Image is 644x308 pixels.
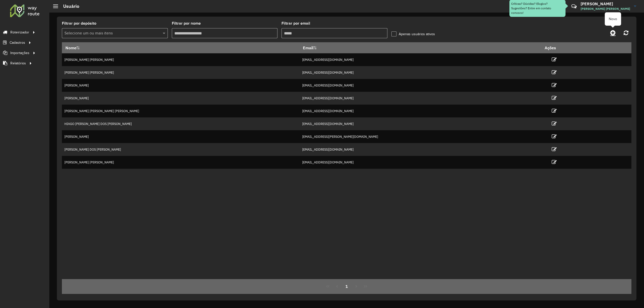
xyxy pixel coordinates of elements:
[299,156,541,169] td: [EMAIL_ADDRESS][DOMAIN_NAME]
[299,66,541,79] td: [EMAIL_ADDRESS][DOMAIN_NAME]
[552,146,557,153] a: Editar
[281,20,310,26] label: Filtrar por email
[552,107,557,114] a: Editar
[605,12,621,26] div: Novo
[541,42,571,53] th: Ações
[552,82,557,89] a: Editar
[10,61,26,66] span: Relatórios
[62,105,299,117] td: [PERSON_NAME] [PERSON_NAME] [PERSON_NAME]
[581,2,630,6] h3: [PERSON_NAME]
[10,40,25,45] span: Cadastros
[62,20,96,26] label: Filtrar por depósito
[299,130,541,143] td: [EMAIL_ADDRESS][PERSON_NAME][DOMAIN_NAME]
[62,66,299,79] td: [PERSON_NAME] [PERSON_NAME]
[552,133,557,140] a: Editar
[342,282,351,291] button: 1
[552,95,557,101] a: Editar
[391,31,435,37] label: Apenas usuários ativos
[299,143,541,156] td: [EMAIL_ADDRESS][DOMAIN_NAME]
[62,92,299,105] td: [PERSON_NAME]
[299,42,541,53] th: Email
[299,92,541,105] td: [EMAIL_ADDRESS][DOMAIN_NAME]
[299,105,541,117] td: [EMAIL_ADDRESS][DOMAIN_NAME]
[62,79,299,92] td: [PERSON_NAME]
[62,42,299,53] th: Nome
[552,56,557,63] a: Editar
[58,4,79,9] h2: Usuário
[552,159,557,165] a: Editar
[299,79,541,92] td: [EMAIL_ADDRESS][DOMAIN_NAME]
[10,50,29,56] span: Importações
[62,53,299,66] td: [PERSON_NAME] [PERSON_NAME]
[62,130,299,143] td: [PERSON_NAME]
[569,1,579,12] a: Contato Rápido
[552,120,557,127] a: Editar
[581,7,630,11] span: [PERSON_NAME] [PERSON_NAME]
[299,53,541,66] td: [EMAIL_ADDRESS][DOMAIN_NAME]
[62,156,299,169] td: [PERSON_NAME] [PERSON_NAME]
[62,143,299,156] td: [PERSON_NAME] DOS [PERSON_NAME]
[172,20,201,26] label: Filtrar por nome
[552,69,557,76] a: Editar
[10,30,29,35] span: Roteirizador
[511,2,564,15] div: Críticas? Dúvidas? Elogios? Sugestões? Entre em contato conosco!
[62,117,299,130] td: HIAGO [PERSON_NAME] DOS [PERSON_NAME]
[299,117,541,130] td: [EMAIL_ADDRESS][DOMAIN_NAME]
